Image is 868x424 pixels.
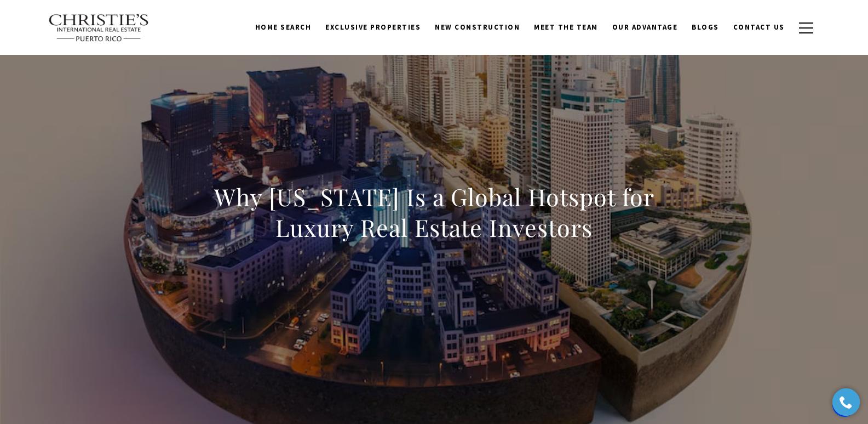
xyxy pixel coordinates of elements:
span: Exclusive Properties [325,22,421,32]
a: Exclusive Properties [318,17,428,38]
a: Our Advantage [605,17,685,38]
span: Our Advantage [612,22,678,32]
span: Blogs [692,22,719,32]
a: New Construction [428,17,527,38]
span: New Construction [435,22,520,32]
a: Home Search [248,17,319,38]
img: Christie's International Real Estate text transparent background [48,14,150,42]
h1: Why [US_STATE] Is a Global Hotspot for Luxury Real Estate Investors [193,182,676,243]
a: Meet the Team [527,17,605,38]
a: Blogs [685,17,726,38]
span: Contact Us [733,22,785,32]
